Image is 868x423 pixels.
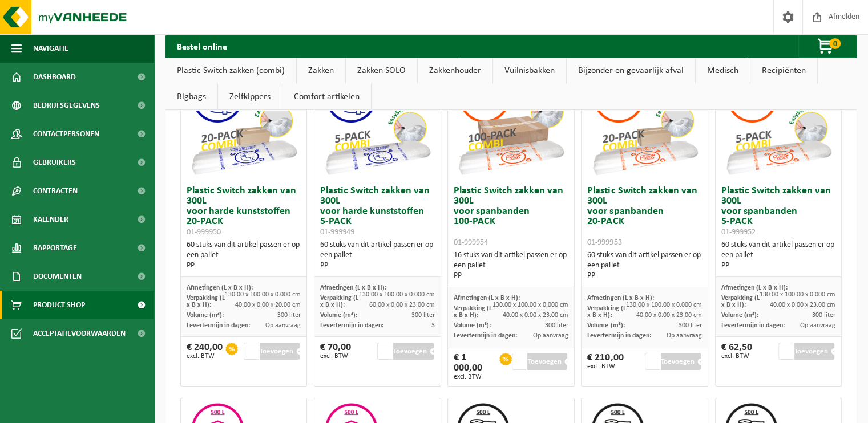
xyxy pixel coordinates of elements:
[187,228,221,237] span: 01-999950
[794,343,834,360] button: Toevoegen
[33,148,76,177] span: Gebruikers
[320,343,351,360] div: € 70,00
[33,177,78,205] span: Contracten
[320,353,351,360] span: excl. BTW
[297,58,345,84] a: Zakken
[454,271,568,281] div: PP
[320,66,434,180] img: 01-999949
[320,240,434,271] div: 60 stuks van dit artikel passen er op een pallet
[346,58,417,84] a: Zakken SOLO
[588,66,702,180] img: 01-999953
[512,353,527,370] input: 1
[454,332,517,339] span: Levertermijn in dagen:
[277,312,301,319] span: 300 liter
[218,84,282,110] a: Zelfkippers
[721,343,752,360] div: € 62,50
[187,312,224,319] span: Volume (m³):
[626,302,702,308] span: 130.00 x 100.00 x 0.000 cm
[679,322,702,329] span: 300 liter
[33,205,68,234] span: Kalender
[244,343,259,360] input: 1
[33,91,100,120] span: Bedrijfsgegevens
[431,322,435,329] span: 3
[721,66,835,180] img: 01-999952
[320,261,434,271] div: PP
[812,312,835,319] span: 300 liter
[33,262,82,291] span: Documenten
[721,312,758,319] span: Volume (m³):
[503,312,568,319] span: 40.00 x 0.00 x 23.00 cm
[369,302,435,308] span: 60.00 x 0.00 x 23.00 cm
[165,35,239,57] h2: Bestel online
[829,38,841,49] span: 0
[320,228,354,237] span: 01-999949
[320,312,357,319] span: Volume (m³):
[225,291,301,298] span: 130.00 x 100.00 x 0.000 cm
[492,302,568,308] span: 130.00 x 100.00 x 0.000 cm
[587,186,701,247] h3: Plastic Switch zakken van 300L voor spanbanden 20-PACK
[454,66,568,180] img: 01-999954
[187,295,225,308] span: Verpakking (L x B x H):
[33,120,99,148] span: Contactpersonen
[187,343,223,360] div: € 240,00
[587,238,621,247] span: 01-999953
[587,322,624,329] span: Volume (m³):
[798,35,855,58] button: 0
[454,186,568,247] h3: Plastic Switch zakken van 300L voor spanbanden 100-PACK
[260,343,300,360] button: Toevoegen
[454,238,488,247] span: 01-999954
[187,261,301,271] div: PP
[377,343,392,360] input: 1
[721,353,752,360] span: excl. BTW
[33,234,77,262] span: Rapportage
[165,58,296,84] a: Plastic Switch zakken (combi)
[760,291,835,298] span: 130.00 x 100.00 x 0.000 cm
[567,58,695,84] a: Bijzonder en gevaarlijk afval
[721,295,760,308] span: Verpakking (L x B x H):
[778,343,793,360] input: 1
[721,261,835,271] div: PP
[645,353,660,370] input: 1
[545,322,568,329] span: 300 liter
[661,353,701,370] button: Toevoegen
[454,353,496,380] div: € 1 000,00
[265,322,301,329] span: Op aanvraag
[587,305,625,319] span: Verpakking (L x B x H):
[320,284,386,291] span: Afmetingen (L x B x H):
[493,58,566,84] a: Vuilnisbakken
[393,343,433,360] button: Toevoegen
[587,271,701,281] div: PP
[527,353,567,370] button: Toevoegen
[750,58,817,84] a: Recipiënten
[636,312,702,319] span: 40.00 x 0.00 x 23.00 cm
[667,332,702,339] span: Op aanvraag
[33,319,126,348] span: Acceptatievoorwaarden
[721,322,785,329] span: Levertermijn in dagen:
[587,353,623,370] div: € 210,00
[454,250,568,281] div: 16 stuks van dit artikel passen er op een pallet
[187,240,301,271] div: 60 stuks van dit artikel passen er op een pallet
[187,66,301,180] img: 01-999950
[533,332,568,339] span: Op aanvraag
[235,302,301,308] span: 40.00 x 0.00 x 20.00 cm
[33,63,76,91] span: Dashboard
[187,186,301,237] h3: Plastic Switch zakken van 300L voor harde kunststoffen 20-PACK
[320,295,358,308] span: Verpakking (L x B x H):
[587,250,701,281] div: 60 stuks van dit artikel passen er op een pallet
[587,332,651,339] span: Levertermijn in dagen:
[721,228,756,237] span: 01-999952
[696,58,750,84] a: Medisch
[800,322,835,329] span: Op aanvraag
[165,84,217,110] a: Bigbags
[411,312,435,319] span: 300 liter
[721,186,835,237] h3: Plastic Switch zakken van 300L voor spanbanden 5-PACK
[721,284,788,291] span: Afmetingen (L x B x H):
[320,186,434,237] h3: Plastic Switch zakken van 300L voor harde kunststoffen 5-PACK
[587,295,653,302] span: Afmetingen (L x B x H):
[187,322,250,329] span: Levertermijn in dagen:
[187,353,223,360] span: excl. BTW
[454,305,492,319] span: Verpakking (L x B x H):
[587,363,623,370] span: excl. BTW
[282,84,371,110] a: Comfort artikelen
[454,373,496,380] span: excl. BTW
